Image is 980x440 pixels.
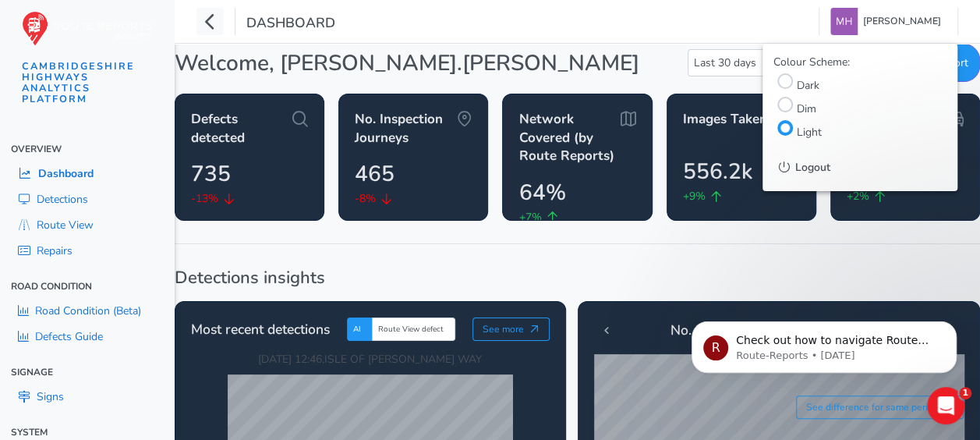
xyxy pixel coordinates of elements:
button: See difference for same period [796,396,964,419]
span: Defects detected [191,110,292,147]
label: Colour Scheme: [773,55,850,69]
span: Detections insights [175,266,980,289]
div: Route View defect [372,318,455,341]
span: +7% [518,209,541,225]
img: rr logo [22,11,153,46]
div: Road Condition [11,275,164,298]
span: Welcome, [PERSON_NAME].[PERSON_NAME] [175,47,639,80]
a: Dashboard [11,161,164,186]
span: Dashboard [38,166,94,181]
a: Repairs [11,238,164,264]
span: Dashboard [246,13,335,35]
span: Most recent detections [191,319,330,339]
button: See more [472,318,550,341]
label: Dim [797,101,816,116]
span: No. Inspection Journeys [355,110,456,147]
span: Repairs [37,243,73,258]
span: AI [353,324,361,335]
span: -8% [355,190,376,207]
span: Route View [37,218,94,232]
span: Defects Guide [35,329,103,344]
span: 556.2k [683,155,752,188]
span: See more [483,323,524,335]
button: Logout [773,154,946,180]
span: [DATE] 12:46 , ISLE OF [PERSON_NAME] WAY [228,352,513,367]
button: [PERSON_NAME] [830,8,946,35]
span: Images Taken [683,110,767,129]
div: Signage [11,360,164,384]
span: Last 30 days [688,50,762,76]
span: Signs [37,389,64,404]
a: Signs [11,384,164,410]
a: Defects Guide [11,324,164,350]
iframe: Intercom live chat [927,387,964,424]
span: See difference for same period [806,401,939,413]
span: 735 [191,158,231,190]
span: Route View defect [378,324,444,335]
label: Dark [797,78,819,93]
span: Logout [795,160,830,175]
span: -13% [191,190,218,207]
span: Road Condition (Beta) [35,303,141,318]
span: 1 [959,387,971,399]
span: 64% [518,176,565,209]
iframe: Intercom notifications message [668,289,980,398]
div: Overview [11,137,164,161]
span: +2% [847,188,869,204]
span: +9% [683,188,706,204]
span: Network Covered (by Route Reports) [518,110,620,165]
div: AI [347,318,372,341]
a: Detections [11,186,164,212]
a: Road Condition (Beta) [11,298,164,324]
label: Light [797,125,822,140]
span: [PERSON_NAME] [863,8,941,35]
a: Route View [11,212,164,238]
span: Detections [37,192,88,207]
span: 465 [355,158,394,190]
span: CAMBRIDGESHIRE HIGHWAYS ANALYTICS PLATFORM [22,61,135,104]
img: diamond-layout [830,8,858,35]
